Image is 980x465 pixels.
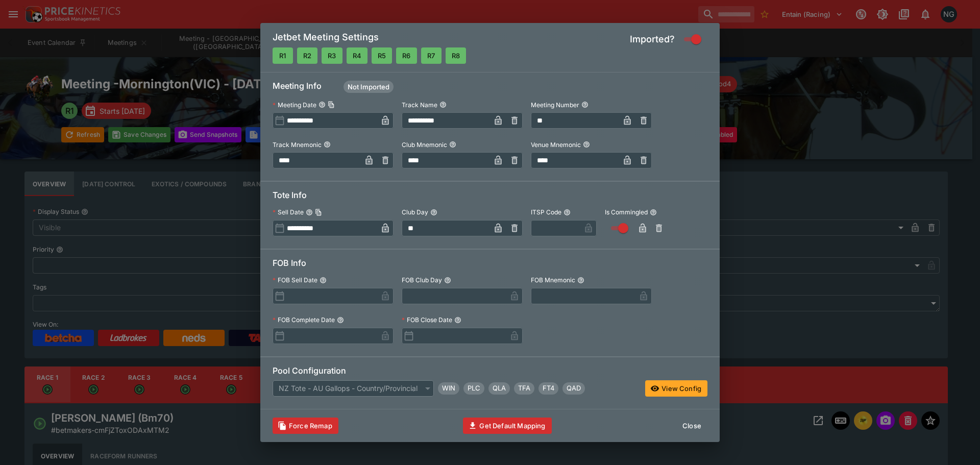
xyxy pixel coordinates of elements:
span: QLA [488,383,510,394]
div: Trifecta [514,382,534,395]
button: Copy To Clipboard [315,209,322,216]
button: Track Mnemonic [324,141,331,148]
span: QAD [562,383,585,394]
h6: Tote Info [273,190,707,205]
div: Win [438,382,459,395]
p: FOB Mnemonic [531,276,575,284]
span: Not Imported [344,82,394,92]
button: Club Mnemonic [449,141,456,148]
h6: Meeting Info [273,81,707,97]
button: FOB Club Day [444,277,451,284]
button: FOB Mnemonic [577,277,584,284]
button: Mapped to M25 and Imported [273,47,293,64]
button: Mapped to M25 and Imported [322,47,342,64]
span: TFA [514,383,534,394]
button: FOB Close Date [454,316,461,324]
span: PLC [463,383,484,394]
button: Clears data required to update with latest templates [273,418,338,434]
p: Sell Date [273,208,304,216]
p: Club Mnemonic [402,140,447,149]
button: Mapped to M25 and Imported [446,47,466,64]
span: FT4 [538,383,558,394]
p: FOB Club Day [402,276,442,284]
button: View Config [645,380,707,397]
button: Track Name [439,101,447,108]
p: FOB Complete Date [273,315,335,324]
p: Meeting Date [273,101,316,109]
p: FOB Close Date [402,315,452,324]
button: Meeting Number [581,101,589,108]
div: Place [463,382,484,395]
button: FOB Sell Date [320,277,327,284]
div: First Four [538,382,558,395]
h6: FOB Info [273,258,707,273]
div: Quinella [488,382,510,395]
button: ITSP Code [563,209,571,216]
button: Get Default Mapping Info [463,418,551,434]
button: Mapped to M25 and Imported [396,47,416,64]
div: Tote Pool Quaddie [562,382,585,395]
div: Meeting Status [344,81,394,93]
button: Club Day [430,209,437,216]
button: Mapped to M25 and Imported [372,47,392,64]
button: Mapped to M25 and Imported [421,47,442,64]
button: Mapped to M25 and Imported [347,47,367,64]
button: Is Commingled [650,209,657,216]
button: FOB Complete Date [337,316,344,324]
button: Meeting DateCopy To Clipboard [318,101,326,108]
button: Mapped to M25 and Imported [297,47,317,64]
div: NZ Tote - AU Gallops - Country/Provincial [273,380,434,397]
p: FOB Sell Date [273,276,317,284]
p: Venue Mnemonic [531,140,581,149]
h5: Jetbet Meeting Settings [273,31,379,47]
span: WIN [438,383,459,394]
h6: Pool Configuration [273,365,707,380]
p: Track Mnemonic [273,140,322,149]
p: Track Name [402,101,437,109]
button: Close [676,418,707,434]
p: ITSP Code [531,208,561,216]
button: Sell DateCopy To Clipboard [306,209,313,216]
p: Club Day [402,208,428,216]
p: Meeting Number [531,101,579,109]
p: Is Commingled [605,208,648,216]
button: Copy To Clipboard [328,101,335,108]
button: Venue Mnemonic [583,141,590,148]
h5: Imported? [630,33,675,45]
